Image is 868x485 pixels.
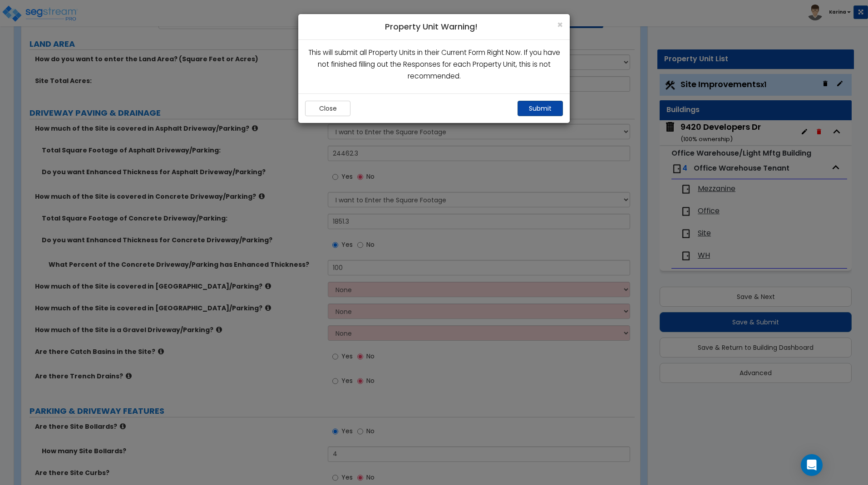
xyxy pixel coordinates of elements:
[305,21,563,33] h4: Property Unit Warning!
[305,101,350,116] button: Close
[305,47,563,83] p: This will submit all Property Units in their Current Form Right Now. If you have not finished fil...
[801,454,823,476] div: Open Intercom Messenger
[557,20,563,29] button: Close
[557,18,563,31] span: ×
[518,101,563,116] button: Submit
